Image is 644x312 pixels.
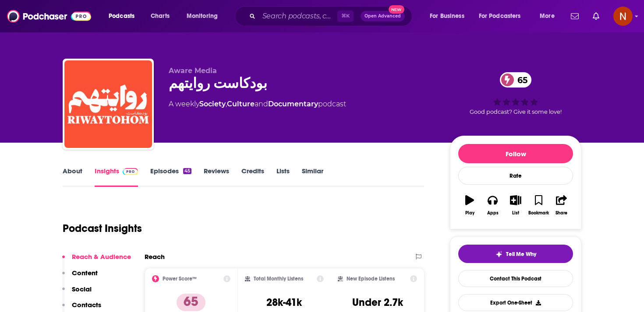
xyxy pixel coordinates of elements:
[473,9,534,23] button: open menu
[458,189,481,221] button: Play
[187,10,218,22] span: Monitoring
[512,210,519,216] div: List
[169,99,346,109] div: A weekly podcast
[450,67,581,121] div: 65Good podcast? Give it some love!
[163,276,197,282] h2: Power Score™
[151,10,170,22] span: Charts
[504,189,527,221] button: List
[487,210,499,216] div: Apps
[259,9,337,23] input: Search podcasts, credits, & more...
[72,285,92,293] p: Social
[534,9,566,23] button: open menu
[424,9,475,23] button: open menu
[589,9,603,24] a: Show notifications dropdown
[241,167,264,187] a: Credits
[145,252,165,261] h2: Reach
[63,222,142,235] h1: Podcast Insights
[72,269,98,277] p: Content
[527,189,550,221] button: Bookmark
[227,100,255,108] a: Culture
[62,269,98,285] button: Content
[458,270,573,287] a: Contact This Podcast
[458,144,573,163] button: Follow
[169,67,217,75] span: Aware Media
[540,10,555,22] span: More
[95,167,138,187] a: InsightsPodchaser Pro
[63,167,82,187] a: About
[550,189,573,221] button: Share
[183,168,191,174] div: 45
[226,100,227,108] span: ,
[528,210,549,216] div: Bookmark
[613,7,633,26] button: Show profile menu
[347,276,395,282] h2: New Episode Listens
[567,9,582,24] a: Show notifications dropdown
[458,294,573,311] button: Export One-Sheet
[500,72,532,88] a: 65
[199,100,226,108] a: Society
[177,294,205,311] p: 65
[7,8,91,25] img: Podchaser - Follow, Share and Rate Podcasts
[302,167,323,187] a: Similar
[509,72,532,88] span: 65
[62,285,92,301] button: Social
[109,10,134,22] span: Podcasts
[150,167,191,187] a: Episodes45
[465,210,474,216] div: Play
[123,168,138,175] img: Podchaser Pro
[64,60,152,148] img: بودكاست روايتهم
[255,100,268,108] span: and
[180,9,229,23] button: open menu
[145,9,175,23] a: Charts
[495,251,502,258] img: tell me why sparkle
[613,7,633,26] img: User Profile
[479,10,521,22] span: For Podcasters
[254,276,303,282] h2: Total Monthly Listens
[268,100,318,108] a: Documentary
[337,11,354,22] span: ⌘ K
[470,109,562,115] span: Good podcast? Give it some love!
[72,252,131,261] p: Reach & Audience
[204,167,229,187] a: Reviews
[364,14,401,18] span: Open Advanced
[389,5,404,14] span: New
[361,11,405,21] button: Open AdvancedNew
[243,6,421,26] div: Search podcasts, credits, & more...
[613,7,633,26] span: Logged in as AdelNBM
[458,167,573,185] div: Rate
[430,10,464,22] span: For Business
[266,296,302,309] h3: 28k-41k
[458,245,573,263] button: tell me why sparkleTell Me Why
[506,251,536,258] span: Tell Me Why
[276,167,290,187] a: Lists
[103,9,146,23] button: open menu
[72,301,101,309] p: Contacts
[481,189,504,221] button: Apps
[556,210,567,216] div: Share
[352,296,403,309] h3: Under 2.7k
[62,252,131,269] button: Reach & Audience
